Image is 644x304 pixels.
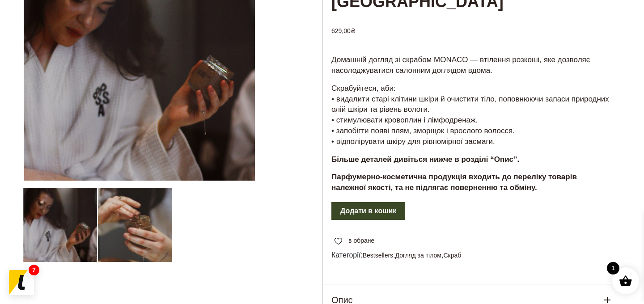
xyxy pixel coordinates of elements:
a: Догляд за тілом [395,252,441,259]
a: Скраб [443,252,461,259]
strong: Парфумерно-косметична продукція входить до переліку товарів належної якості, та не підлягає повер... [331,173,577,192]
span: Категорії: , , [331,250,613,261]
bdi: 629,00 [331,27,356,34]
strong: Більше деталей дивіться нижче в розділі “Опис”. [331,155,519,164]
p: Скрабуйтеся, аби: • видалити старі клітини шкіри й очистити тіло, поповнюючи запаси природних олі... [331,83,613,147]
a: Bestsellers [363,252,393,259]
span: в обране [348,236,374,245]
span: 1 [607,262,619,274]
p: Домашній догляд зі скрабом MONACO — втілення розкоші, яке дозволяє насолоджуватися салонним догля... [331,55,613,76]
a: в обране [331,236,377,245]
img: unfavourite.svg [335,238,342,245]
button: Додати в кошик [331,202,405,220]
span: ₴ [351,27,356,34]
